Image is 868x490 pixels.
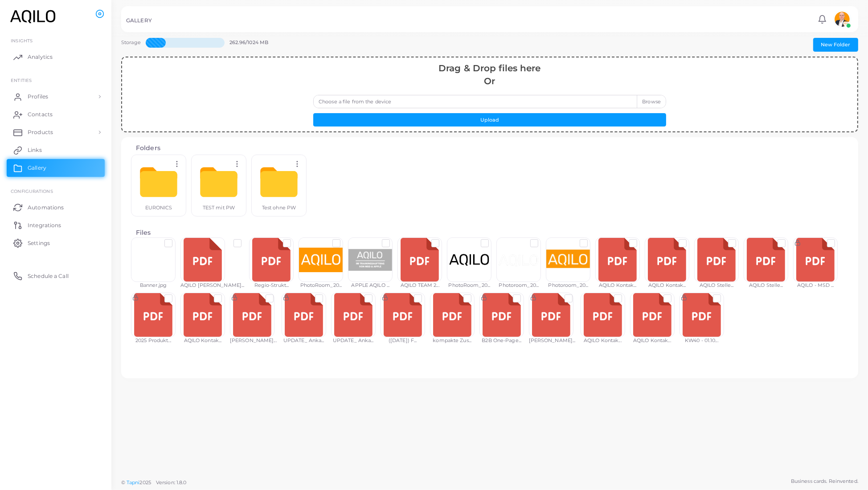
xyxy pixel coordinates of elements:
[136,144,843,152] h4: Folders
[136,204,181,212] div: EURONICS
[197,204,241,212] div: TEST mit PW
[744,282,788,289] div: AQILO Stelle...
[7,234,105,252] a: Settings
[546,282,590,289] div: Photoroom_20...
[28,272,69,280] span: Schedule a Call
[121,479,186,486] span: ©
[11,38,33,43] span: INSIGHTS
[381,337,425,344] div: ([DATE]) F...
[7,198,105,216] a: Automations
[282,337,326,344] div: UPDATE_ Anka...
[645,282,689,289] div: AQILO Kontak...
[249,282,294,289] div: Regio-Strukt...
[126,17,152,24] h5: GALLERY
[7,48,105,66] a: Analytics
[131,337,176,344] div: 2025 Produkt...
[331,337,376,344] div: UPDATE_ Anka...
[7,88,105,106] a: Profiles
[630,337,675,344] div: AQILO Kontak...
[28,204,64,212] span: Automations
[447,282,491,289] div: PhotoRoom_20...
[791,478,858,485] span: Business cards. Reinvented.
[694,282,739,289] div: AQILO Stelle...
[7,123,105,141] a: Products
[127,479,140,486] a: Tapni
[479,337,524,344] div: B2B One-Page...
[230,337,277,344] div: [PERSON_NAME]...
[139,479,151,486] span: 2025
[28,239,50,247] span: Settings
[529,337,576,344] div: [PERSON_NAME]...
[121,38,141,56] div: Storage
[28,146,42,154] span: Links
[7,141,105,159] a: Links
[7,267,105,285] a: Schedule a Call
[313,62,666,75] div: Drag & Drop files here
[680,337,724,344] div: KW40 - 01.10...
[8,8,57,25] img: logo
[833,10,851,28] img: avatar
[348,282,393,289] div: APPLE AQILO ...
[430,337,475,344] div: kompakte Zus...
[180,282,244,289] div: AQILO [PERSON_NAME]...
[28,164,46,172] span: Gallery
[11,78,32,83] span: ENTITIES
[299,282,343,289] div: PhotoRoom_20...
[131,282,176,289] div: Banner.jpg
[813,38,858,51] button: New Folder
[229,38,277,56] div: 262.96/1024 MB
[313,75,666,88] div: Or
[28,93,48,101] span: Profiles
[7,159,105,177] a: Gallery
[793,282,838,289] div: AQILO - MSD ...
[28,221,61,229] span: Integrations
[496,282,541,289] div: Photoroom_20...
[595,282,640,289] div: AQILO Kontak...
[831,10,853,28] a: avatar
[581,337,625,344] div: AQILO Kontak...
[180,337,225,344] div: AQILO Kontak...
[136,229,843,237] h4: Files
[7,216,105,234] a: Integrations
[156,479,187,486] span: Version: 1.8.0
[11,188,53,194] span: Configurations
[397,282,442,289] div: AQILO TEAM 2...
[313,113,666,127] button: Upload
[28,110,53,118] span: Contacts
[7,106,105,123] a: Contacts
[28,128,53,136] span: Products
[257,204,301,212] div: Test ohne PW
[28,53,53,61] span: Analytics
